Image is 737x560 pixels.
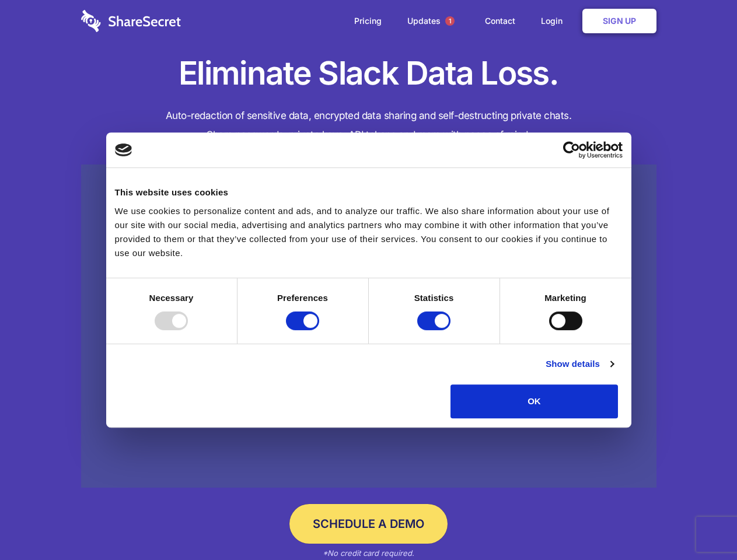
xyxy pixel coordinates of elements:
img: logo-wordmark-white-trans-d4663122ce5f474addd5e946df7df03e33cb6a1c49d2221995e7729f52c070b2.svg [81,10,181,32]
strong: Necessary [149,293,194,303]
h4: Auto-redaction of sensitive data, encrypted data sharing and self-destructing private chats. Shar... [81,106,656,145]
strong: Preferences [277,293,328,303]
strong: Marketing [544,293,586,303]
img: logo [115,143,132,156]
a: Pricing [343,3,393,39]
strong: Statistics [414,293,454,303]
a: Login [529,3,580,39]
a: Sign Up [582,9,656,33]
a: Usercentrics Cookiebot - opens in a new window [521,141,623,159]
a: Show details [546,357,613,371]
button: OK [450,384,618,418]
div: This website uses cookies [115,185,623,199]
span: 1 [445,16,455,26]
a: Wistia video thumbnail [81,164,656,488]
em: *No credit card required. [323,548,414,558]
a: Schedule a Demo [289,504,448,544]
h1: Eliminate Slack Data Loss. [81,52,656,94]
div: We use cookies to personalize content and ads, and to analyze our traffic. We also share informat... [115,204,623,260]
a: Contact [473,3,527,39]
